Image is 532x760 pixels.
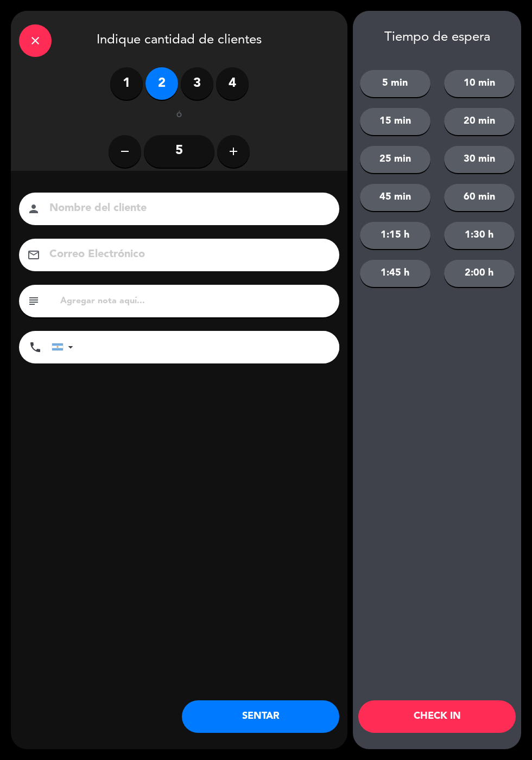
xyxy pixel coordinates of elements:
[360,184,430,211] button: 45 min
[27,248,40,261] i: email
[118,145,131,158] i: remove
[27,202,40,215] i: person
[27,295,40,308] i: subject
[444,222,515,249] button: 1:30 h
[444,184,515,211] button: 60 min
[444,260,515,287] button: 2:00 h
[110,67,143,100] label: 1
[217,135,250,168] button: add
[358,700,516,733] button: CHECK IN
[48,199,325,218] input: Nombre del cliente
[109,135,141,168] button: remove
[360,70,430,97] button: 5 min
[59,293,331,309] input: Agregar nota aquí...
[353,30,521,46] div: Tiempo de espera
[182,700,339,733] button: SENTAR
[181,67,213,100] label: 3
[162,111,197,122] div: ó
[360,222,430,249] button: 1:15 h
[360,260,430,287] button: 1:45 h
[444,70,515,97] button: 10 min
[444,108,515,135] button: 20 min
[360,108,430,135] button: 15 min
[52,331,77,363] div: Argentina: +54
[48,245,325,264] input: Correo Electrónico
[29,34,42,47] i: close
[227,145,240,158] i: add
[444,146,515,173] button: 30 min
[11,11,347,67] div: Indique cantidad de clientes
[29,341,42,354] i: phone
[145,67,178,100] label: 2
[216,67,249,100] label: 4
[360,146,430,173] button: 25 min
